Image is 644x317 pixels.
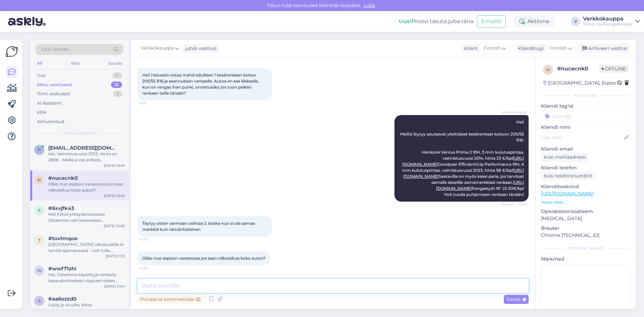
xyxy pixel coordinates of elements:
[48,266,76,272] span: #wwf71zhi
[37,118,64,125] div: Arhiveeritud
[484,45,501,52] span: Finnish
[142,221,256,232] span: Täytyy sitten varmaan vaihtaa 2, koska nuo ei ole samaa merkkiä kuin tämänhetkinen
[583,16,640,27] a: VerkkokauppaTeinari Oy/Rengaskirppis
[541,111,631,121] input: Lisa tag
[48,151,125,163] div: Hei, Valmistusvuosi 2023. Hinta on 280€ . Meillä ei ole erillistä käteisalennusta.
[142,72,260,96] span: Hei! Haluaisin ostaa mahd edullisen 1 kesärenkaan kokoa 205/55 R16 ja asennuksen vanteelle. Autoa...
[515,45,544,52] div: Klienditugi
[104,284,125,289] div: [DATE] 11:04
[514,15,555,28] div: Aktiivne
[462,45,478,52] div: Klient
[362,2,377,8] span: Luba
[69,59,81,68] div: Web
[140,101,165,106] span: 9:58
[541,153,589,162] div: Küsi meiliaadressi
[578,44,630,53] div: Arhiveeri vestlus
[48,242,125,254] div: [GEOGRAPHIC_DATA] ulkopuolella ei tarvita ajanvarausta – voit tulla suoraan paikan päälle. Tervet...
[38,147,41,152] span: p
[48,205,74,211] span: #6xvjfk43
[48,145,118,151] span: petri.silver@icloud.com
[138,295,203,304] div: Privaatne kommentaar
[541,256,631,263] p: Märkmed
[541,246,631,252] div: [PERSON_NAME]
[541,191,594,197] a: [URL][DOMAIN_NAME]
[399,18,412,24] b: Uus!
[37,91,70,97] div: Tiimi vestlused
[541,199,631,205] p: Vaata edasi ...
[541,93,631,99] div: Kliendi info
[104,223,125,228] div: [DATE] 10:06
[38,238,41,243] span: t
[37,82,72,88] div: Minu vestlused
[583,21,633,27] div: Teinari Oy/Rengaskirppis
[400,119,525,197] span: Hei! Meiltä löytyy seuraavat yksittäiset kesärenkaat kokoon 205/55 R16: Hankook Ventus Prime 2 91...
[599,65,629,72] span: Offline
[477,15,506,28] button: Emailid
[111,82,122,88] div: 12
[37,100,62,107] div: AI Assistent
[37,109,47,116] div: Kõik
[113,91,122,97] div: 2
[541,171,595,180] div: Küsi telefoninumbrit
[543,80,616,87] div: [GEOGRAPHIC_DATA], Espoo
[571,17,580,26] div: V
[183,45,217,52] div: juhib vestlust
[48,296,76,302] span: #aa6ozzd0
[541,124,631,131] p: Kliendi nimi
[501,202,527,207] span: Nähtud ✓ 10:16
[37,268,42,273] span: w
[5,45,18,58] img: Askly Logo
[549,45,567,52] span: Finnish
[48,211,125,223] div: Hei! Kiitos yhteydenotostasi. Ostamme vain kokonaisia rengassarjoja, emme yksittäisiä renkaita. V...
[541,225,631,232] p: Brauser
[106,254,125,259] div: [DATE] 11:13
[541,146,631,153] p: Kliendi email
[141,45,174,52] span: Verkkokauppa
[399,17,474,25] div: Proovi tasuta juba täna:
[541,232,631,239] p: Chrome [TECHNICAL_ID]
[541,134,623,141] input: Lisa nimi
[112,72,122,79] div: 0
[104,193,125,198] div: [DATE] 10:59
[541,103,631,110] p: Kliendi tag'id
[104,308,125,313] div: [DATE] 10:46
[546,67,550,72] span: n
[541,215,631,222] p: [MEDICAL_DATA]
[583,16,633,21] div: Verkkokauppa
[38,298,41,303] span: a
[64,130,95,136] span: Minu vestlused
[140,266,165,271] span: 10:59
[104,163,125,168] div: [DATE] 10:59
[36,59,43,68] div: All
[37,72,45,79] div: Uus
[557,65,599,73] div: # nucecnk0
[48,175,78,181] span: #nucecnk0
[48,181,125,193] div: Oliko nuo espoon varastossa jos saan nilkuteltua koko auton?
[48,302,125,308] div: Löyty jo sivuilta, kiitos
[541,183,631,190] p: Klienditeekond
[48,235,77,242] span: #tovtmqoe
[42,46,68,53] span: Otsi kliente
[38,177,41,182] span: n
[142,256,266,261] span: Oliko nuo espoon varastossa jos saan nilkuteltua koko auton?
[38,208,41,213] span: 6
[501,110,527,115] span: Verkkokauppa
[140,237,165,242] span: 10:59
[541,164,631,171] p: Kliendi telefon
[506,296,526,302] span: Saada
[541,208,631,215] p: Operatsioonisüsteem
[48,272,125,284] div: Hei, Ostamme käytettyjä renkaita tapauskohtaisesti riippuen niiden kunnosta, koosta ja kysynnästä...
[107,59,123,68] div: Socials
